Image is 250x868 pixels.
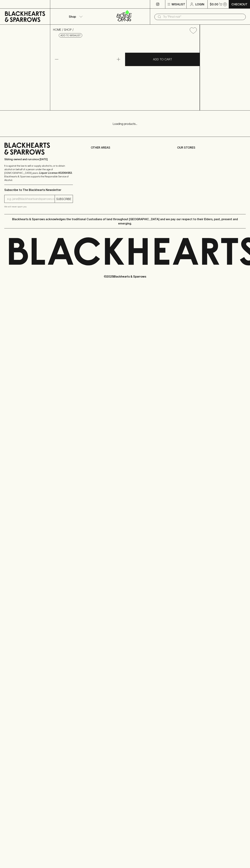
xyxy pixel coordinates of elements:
p: OTHER AREAS [91,145,159,150]
p: ⠀ [50,2,53,6]
button: Shop [50,9,100,24]
img: Tony's Chocolonely Milk Caramel Cookie 180g [50,37,200,110]
a: HOME [53,28,61,31]
p: ADD TO CART [153,57,172,61]
p: Loading products... [4,122,246,126]
button: ADD TO CART [125,53,200,66]
button: Add to wishlist [188,26,198,35]
p: Blackhearts & Sparrows acknowledges the traditional Custodians of land throughout [GEOGRAPHIC_DAT... [7,217,243,226]
p: Shop [69,14,76,19]
p: Wishlist [172,2,185,6]
input: e.g. jane@blackheartsandsparrows.com.au [7,196,55,202]
input: Try "Pinot noir" [163,14,243,20]
button: SUBSCRIBE [55,195,73,203]
p: $0.00 [210,2,218,6]
button: Add to wishlist [59,33,82,38]
p: OUR STORES [177,145,246,150]
p: 0 [224,3,226,5]
p: SUBSCRIBE [56,197,71,201]
p: Sibling owned and run since [DATE] [4,158,73,161]
strong: Liquor License #32064953 [39,171,72,174]
p: Login [195,2,204,6]
p: It is against the law to sell or supply alcohol to, or to obtain alcohol on behalf of a person un... [4,164,73,182]
p: Checkout [231,2,247,6]
p: We will never spam you [4,205,73,208]
p: Subscribe to The Blackhearts Newsletter [4,188,73,192]
a: SHOP [64,28,72,31]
